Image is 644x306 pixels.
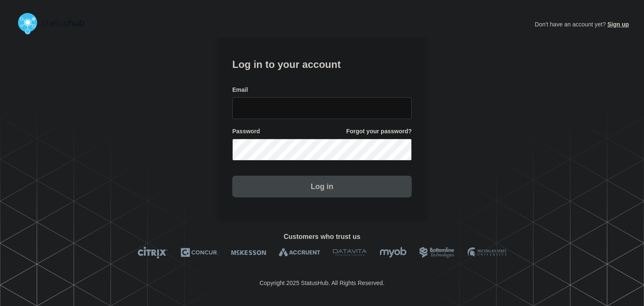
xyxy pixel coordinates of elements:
[232,127,260,135] span: Password
[231,246,266,259] img: McKesson logo
[467,246,506,259] img: MSU logo
[232,139,412,161] input: password input
[15,233,629,241] h2: Customers who trust us
[279,246,320,259] img: Accruent logo
[606,21,629,28] a: Sign up
[232,97,412,119] input: email input
[138,246,168,259] img: Citrix logo
[535,14,629,34] p: Don't have an account yet?
[232,56,412,71] h1: Log in to your account
[232,86,248,94] span: Email
[181,246,218,259] img: Concur logo
[379,246,407,259] img: myob logo
[419,246,455,259] img: Bottomline logo
[333,246,367,259] img: DataVita logo
[260,280,384,286] p: Copyright 2025 StatusHub. All Rights Reserved.
[15,10,95,37] img: StatusHub logo
[346,127,412,135] a: Forgot your password?
[232,176,412,197] button: Log in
